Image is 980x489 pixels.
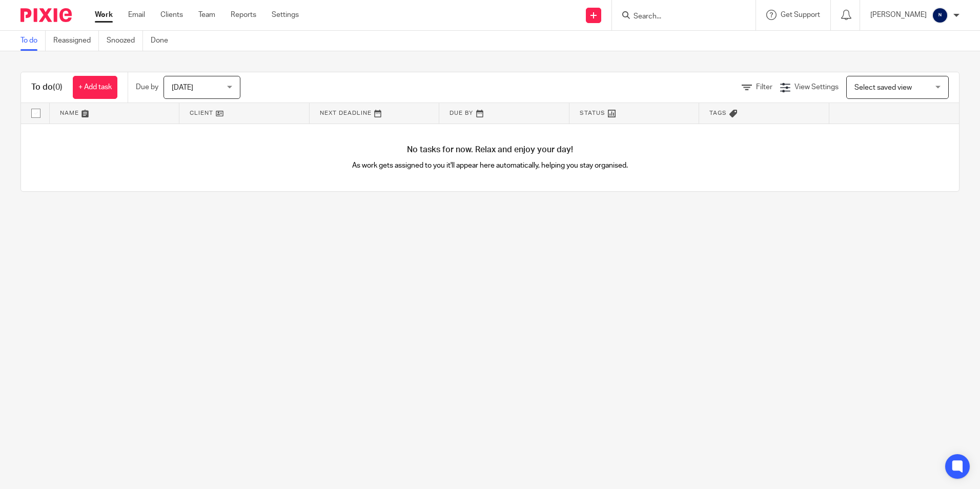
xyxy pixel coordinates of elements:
span: (0) [53,83,63,91]
span: Filter [756,84,772,91]
a: Reports [231,10,256,20]
img: Screenshot%202025-08-05%20101949.png [932,7,948,24]
p: As work gets assigned to you it'll appear here automatically, helping you stay organised. [256,160,725,171]
h4: No tasks for now. Relax and enjoy your day! [21,145,959,155]
a: Work [95,10,113,20]
a: Reassigned [53,31,99,51]
img: Pixie [21,8,72,22]
a: Team [198,10,215,20]
span: View Settings [794,84,839,91]
a: Email [128,10,145,20]
a: + Add task [73,76,117,99]
a: Clients [160,10,183,20]
p: Due by [136,82,158,92]
span: Select saved view [854,84,912,91]
input: Search [632,12,725,22]
h1: To do [31,82,63,93]
p: [PERSON_NAME] [870,10,927,20]
span: [DATE] [172,84,193,91]
a: Settings [272,10,299,20]
a: Done [151,31,176,51]
a: To do [21,31,46,51]
a: Snoozed [107,31,143,51]
span: Tags [709,110,727,116]
span: Get Support [781,11,820,18]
